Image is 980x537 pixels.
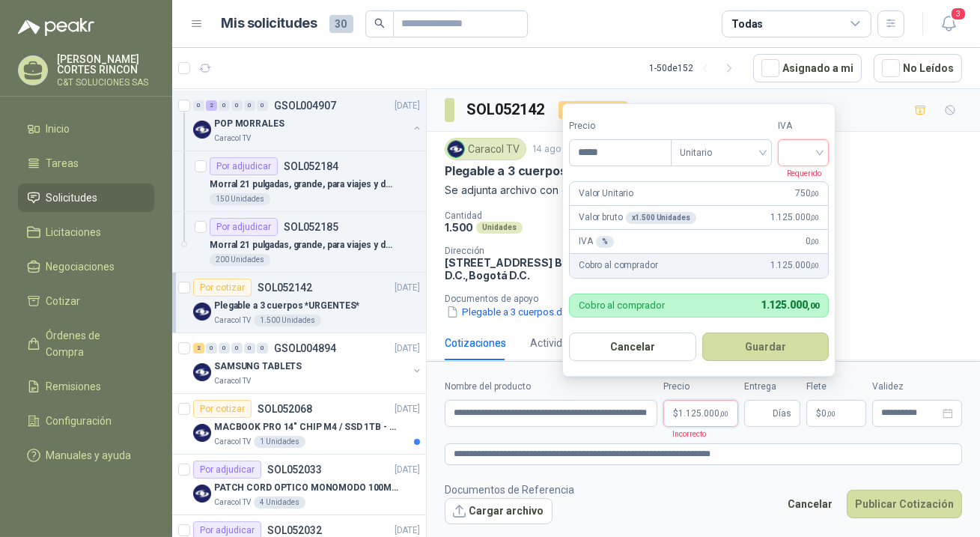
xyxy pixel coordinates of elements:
[395,463,420,477] p: [DATE]
[46,189,98,206] span: Solicitudes
[219,343,230,354] div: 0
[193,279,252,297] div: Por cotizar
[680,142,763,164] span: Unitario
[46,224,102,240] span: Licitaciones
[46,155,79,172] span: Tareas
[445,482,574,498] p: Documentos de Referencia
[445,335,506,351] div: Cotizaciones
[753,54,862,82] button: Asignado a mi
[445,380,657,394] label: Nombre del producto
[254,315,321,327] div: 1.500 Unidades
[445,304,580,320] button: Plegable a 3 cuerpos.docx
[731,16,763,32] div: Todas
[847,490,962,518] button: Publicar Cotización
[46,121,70,137] span: Inicio
[274,100,336,111] p: GSOL004907
[395,402,420,416] p: [DATE]
[445,138,526,160] div: Caracol TV
[872,380,962,394] label: Validez
[231,343,243,354] div: 0
[445,210,626,221] p: Cantidad
[18,149,154,178] a: Tareas
[244,343,255,354] div: 0
[210,254,270,266] div: 200 Unidades
[193,343,204,354] div: 2
[663,380,738,394] label: Precio
[806,400,866,427] p: $ 0,00
[267,464,322,475] p: SOL052033
[214,436,251,448] p: Caracol TV
[193,363,211,381] img: Company Logo
[821,409,836,418] span: 0
[18,115,154,143] a: Inicio
[18,407,154,435] a: Configuración
[46,378,102,395] span: Remisiones
[231,100,243,111] div: 0
[811,189,820,198] span: ,00
[210,218,278,236] div: Por adjudicar
[445,221,473,234] p: 1.500
[214,117,284,131] p: POP MORRALES
[626,212,696,224] div: x 1.500 Unidades
[258,404,312,414] p: SOL052068
[214,481,401,495] p: PATCH CORD OPTICO MONOMODO 100MTS
[172,394,426,455] a: Por cotizarSOL052068[DATE] Company LogoMACBOOK PRO 14" CHIP M4 / SSD 1TB - 24 GB RAMCaracol TV1 U...
[770,210,819,225] span: 1.125.000
[18,287,154,315] a: Cotizar
[445,256,594,282] p: [STREET_ADDRESS] Bogotá D.C. , Bogotá D.C.
[445,182,962,198] p: Se adjunta archivo con especificaciones
[395,281,420,295] p: [DATE]
[773,401,791,426] span: Días
[222,13,317,34] h1: Mis solicitudes
[761,299,819,311] span: 1.125.000
[18,372,154,401] a: Remisiones
[579,258,657,273] p: Cobro al comprador
[18,183,154,212] a: Solicitudes
[663,427,706,440] p: Incorrecto
[808,301,820,311] span: ,00
[219,100,230,111] div: 0
[779,490,841,518] button: Cancelar
[445,294,974,304] p: Documentos de apoyo
[778,119,829,133] label: IVA
[172,455,426,515] a: Por adjudicarSOL052033[DATE] Company LogoPATCH CORD OPTICO MONOMODO 100MTSCaracol TV4 Unidades
[18,252,154,281] a: Negociaciones
[579,186,633,201] p: Valor Unitario
[806,380,866,394] label: Flete
[569,333,696,361] button: Cancelar
[827,410,836,418] span: ,00
[284,161,338,172] p: SOL052184
[445,163,647,179] p: Plegable a 3 cuerpos *URGENTES*
[18,18,94,36] img: Logo peakr
[254,436,305,448] div: 1 Unidades
[46,447,132,464] span: Manuales y ayuda
[46,258,115,275] span: Negociaciones
[193,303,211,321] img: Company Logo
[596,236,614,248] div: %
[172,273,426,333] a: Por cotizarSOL052142[DATE] Company LogoPlegable a 3 cuerpos *URGENTES*Caracol TV1.500 Unidades
[811,213,820,222] span: ,00
[193,339,423,387] a: 2 0 0 0 0 0 GSOL004894[DATE] Company LogoSAMSUNG TABLETSCaracol TV
[244,100,255,111] div: 0
[257,343,268,354] div: 0
[770,258,819,273] span: 1.125.000
[466,98,547,121] h3: SOL052142
[172,151,426,212] a: Por adjudicarSOL052184Morral 21 pulgadas, grande, para viajes y deportes, Negro -Para fecha de en...
[448,141,464,157] img: Company Logo
[795,186,819,201] span: 750
[678,409,728,418] span: 1.125.000
[579,234,613,249] p: IVA
[193,424,211,442] img: Company Logo
[663,400,738,427] p: $1.125.000,00
[46,327,140,360] span: Órdenes de Compra
[374,18,385,28] span: search
[395,99,420,113] p: [DATE]
[329,15,353,33] span: 30
[811,261,820,270] span: ,00
[46,413,112,429] span: Configuración
[206,343,217,354] div: 0
[18,218,154,246] a: Licitaciones
[744,380,800,394] label: Entrega
[806,234,819,249] span: 0
[950,7,967,21] span: 3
